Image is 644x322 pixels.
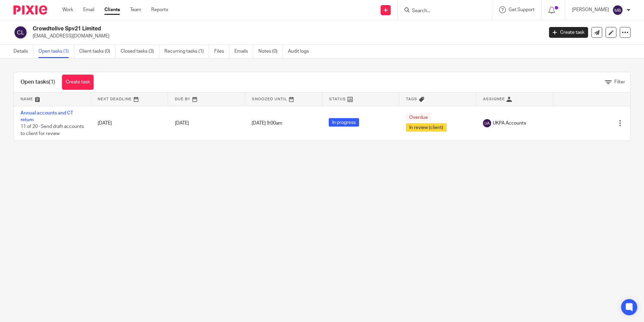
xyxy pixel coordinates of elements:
span: Get Support [509,7,535,12]
a: Create task [62,75,94,90]
a: Client tasks (0) [79,45,116,58]
span: Filter [614,80,625,84]
a: Email [83,6,94,13]
p: [PERSON_NAME] [572,6,609,13]
a: Emails [234,45,253,58]
img: svg%3E [13,25,28,39]
h2: Crowdtolive Spv21 Limited [33,25,438,32]
a: Open tasks (1) [38,45,74,58]
a: Details [13,45,33,58]
input: Search [411,8,472,14]
span: Overdue [406,113,431,122]
span: Snoozed Until [252,97,287,101]
a: Create task [549,27,588,38]
span: In review (client) [406,123,447,132]
a: Work [62,6,73,13]
span: Status [329,97,346,101]
span: UKPA Accounts [493,120,526,127]
a: Team [130,6,141,13]
span: Tags [406,97,417,101]
a: Closed tasks (3) [121,45,159,58]
p: [EMAIL_ADDRESS][DOMAIN_NAME] [33,33,539,39]
span: [DATE] 9:00am [252,121,282,126]
span: 11 of 20 · Send draft accounts to client for review [21,124,84,136]
h1: Open tasks [21,79,55,86]
a: Clients [104,6,120,13]
a: Notes (0) [258,45,283,58]
a: Recurring tasks (1) [164,45,209,58]
a: Reports [151,6,168,13]
img: svg%3E [483,119,491,127]
span: (1) [49,79,55,85]
span: In progress [329,118,359,127]
a: Files [214,45,229,58]
img: svg%3E [612,5,623,16]
td: [DATE] [91,106,168,140]
span: [DATE] [175,121,189,126]
a: Annual accounts and CT return [21,111,73,122]
img: Pixie [13,5,47,15]
a: Audit logs [288,45,314,58]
